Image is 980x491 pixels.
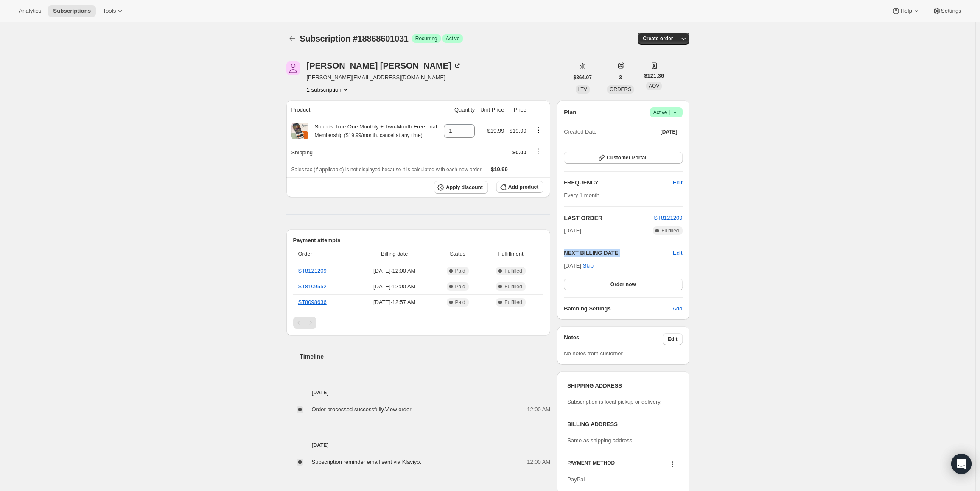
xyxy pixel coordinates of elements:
span: [DATE] [661,128,678,135]
span: Status [437,250,478,258]
span: Same as shipping address [567,437,632,444]
h2: FREQUENCY [564,179,673,187]
span: 12:00 AM [527,458,550,466]
span: $19.99 [491,166,508,173]
a: ST8109552 [298,283,327,290]
button: Skip [578,259,599,273]
div: [PERSON_NAME] [PERSON_NAME] [307,61,462,70]
button: Edit [663,333,683,345]
span: Paid [455,299,465,306]
span: $364.07 [574,74,592,81]
button: Add [667,302,687,315]
th: Quantity [441,100,478,119]
span: Order now [610,281,636,288]
button: Edit [668,176,687,190]
h3: Notes [564,333,663,345]
th: Product [286,100,441,119]
span: Settings [941,8,961,14]
span: Apply discount [446,184,483,191]
span: Fulfilled [504,268,522,274]
a: ST8098636 [298,299,327,305]
button: Customer Portal [564,152,682,164]
span: [DATE] · 12:00 AM [357,267,432,275]
span: Tools [103,8,116,14]
a: ST8121209 [298,268,327,274]
button: Apply discount [434,181,488,194]
span: Anita Lynch [286,61,300,75]
button: Shipping actions [532,147,545,156]
span: LTV [578,86,587,92]
span: Paid [455,283,465,290]
button: Edit [673,249,682,257]
h6: Batching Settings [564,304,672,313]
span: Help [900,8,912,14]
span: PayPal [567,476,585,483]
span: Every 1 month [564,192,599,198]
span: [DATE] [564,226,581,235]
button: Subscriptions [286,33,298,45]
h2: LAST ORDER [564,214,654,222]
span: ORDERS [610,86,631,92]
div: Sounds True One Monthly + Two-Month Free Trial [308,123,437,139]
h3: SHIPPING ADDRESS [567,382,679,390]
th: Unit Price [477,100,507,119]
button: ST8121209 [654,214,682,222]
span: $121.36 [644,72,664,80]
button: Add product [496,181,543,193]
button: [DATE] [655,126,683,138]
button: Subscriptions [48,5,96,17]
button: Create order [638,33,678,45]
span: Paid [455,268,465,274]
button: Tools [98,5,129,17]
button: $364.07 [568,72,597,84]
h4: [DATE] [286,388,551,397]
button: Product actions [307,85,350,94]
span: Add [672,304,682,313]
span: Active [653,108,679,117]
button: Settings [927,5,966,17]
span: Add product [508,184,538,190]
button: Analytics [14,5,46,17]
th: Shipping [286,143,441,162]
span: Edit [673,179,682,187]
span: Subscription reminder email sent via Klaviyo. [312,459,422,465]
span: Order processed successfully. [312,406,412,413]
span: [DATE] · 12:00 AM [357,282,432,291]
h2: Plan [564,108,577,117]
button: Help [887,5,925,17]
nav: Pagination [293,317,544,329]
span: | [669,109,670,116]
span: Skip [583,262,594,270]
h2: Timeline [300,352,551,361]
span: 3 [619,74,622,81]
span: [DATE] · [564,262,594,269]
span: Create order [643,35,673,42]
span: Created Date [564,128,596,136]
button: Product actions [532,126,545,135]
h3: BILLING ADDRESS [567,420,679,429]
span: Subscription #18868601031 [300,34,409,43]
button: 3 [614,72,627,84]
span: 12:00 AM [527,405,550,414]
span: Subscription is local pickup or delivery. [567,399,661,405]
span: Sales tax (if applicable) is not displayed because it is calculated with each new order. [291,167,483,173]
h2: Payment attempts [293,236,544,245]
span: $19.99 [510,128,526,134]
img: product img [291,123,308,139]
button: Order now [564,279,682,290]
h4: [DATE] [286,441,551,449]
div: Open Intercom Messenger [951,454,972,474]
span: Analytics [19,8,41,14]
h3: PAYMENT METHOD [567,460,615,471]
span: Subscriptions [53,8,91,14]
span: Fulfilled [661,227,679,234]
span: [DATE] · 12:57 AM [357,298,432,307]
span: No notes from customer [564,350,623,357]
small: Membership ($19.99/month. cancel at any time) [315,132,423,138]
a: ST8121209 [654,215,682,221]
span: Fulfilled [504,283,522,290]
span: Edit [668,336,678,343]
span: [PERSON_NAME][EMAIL_ADDRESS][DOMAIN_NAME] [307,73,462,82]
